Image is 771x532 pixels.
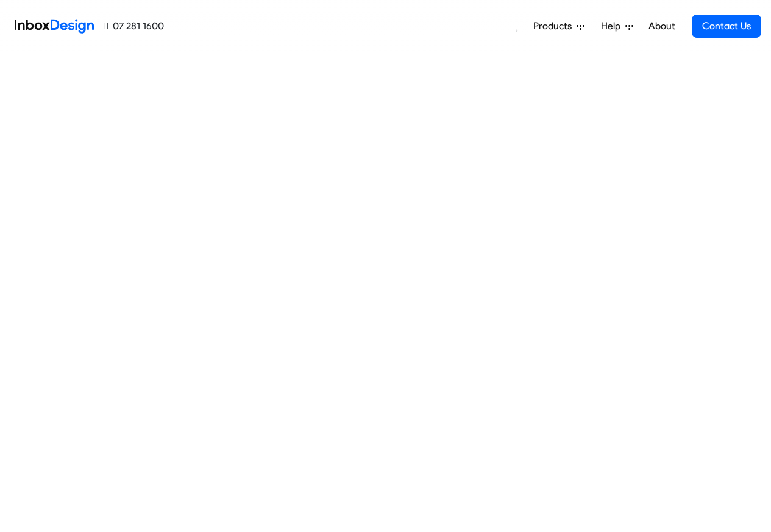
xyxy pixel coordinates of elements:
span: Products [533,19,577,34]
a: About [645,14,678,38]
a: 07 281 1600 [104,19,164,34]
a: Products [528,14,589,38]
span: Help [601,19,625,34]
a: Help [596,14,638,38]
a: Contact Us [692,15,761,38]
